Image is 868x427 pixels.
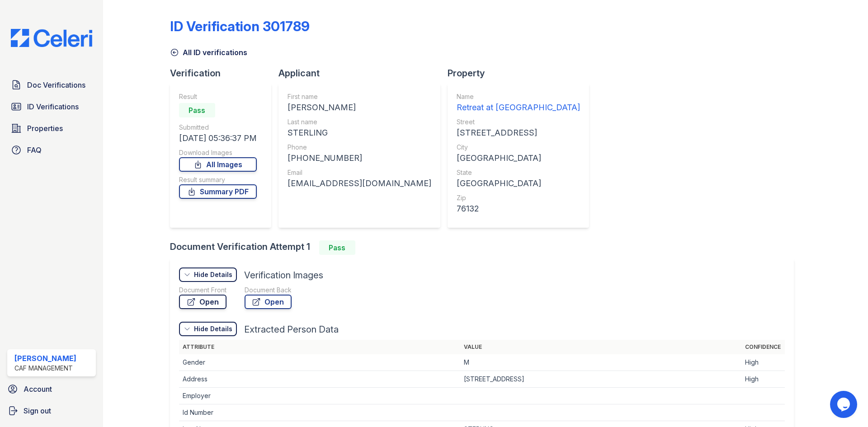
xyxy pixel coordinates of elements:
[288,152,431,164] div: [PHONE_NUMBER]
[179,157,257,172] a: All Images
[448,67,596,80] div: Property
[741,354,785,371] td: High
[179,295,226,309] a: Open
[179,123,257,132] div: Submitted
[24,384,52,394] span: Account
[194,324,232,333] div: Hide Details
[170,47,247,58] a: All ID verifications
[288,127,431,139] div: STERLING
[27,123,63,134] span: Properties
[14,364,76,373] div: CAF Management
[7,141,96,159] a: FAQ
[179,286,226,295] div: Document Front
[179,354,460,371] td: Gender
[741,371,785,388] td: High
[179,148,257,157] div: Download Images
[27,145,42,155] span: FAQ
[288,92,431,101] div: First name
[179,132,257,145] div: [DATE] 05:36:37 PM
[27,101,79,112] span: ID Verifications
[278,67,448,80] div: Applicant
[179,388,460,404] td: Employer
[7,76,96,94] a: Doc Verifications
[288,117,431,127] div: Last name
[24,405,51,416] span: Sign out
[457,193,580,202] div: Zip
[457,127,580,139] div: [STREET_ADDRESS]
[7,98,96,116] a: ID Verifications
[319,240,355,255] div: Pass
[245,295,292,309] a: Open
[179,371,460,388] td: Address
[170,67,278,80] div: Verification
[4,380,99,398] a: Account
[741,340,785,354] th: Confidence
[170,240,801,255] div: Document Verification Attempt 1
[288,168,431,177] div: Email
[194,270,232,279] div: Hide Details
[457,152,580,164] div: [GEOGRAPHIC_DATA]
[179,103,215,117] div: Pass
[4,29,99,47] img: CE_Logo_Blue-a8612792a0a2168367f1c8372b55b34899dd931a85d93a1a3d3e32e68fde9ad4.png
[457,202,580,215] div: 76132
[457,92,580,114] a: Name Retreat at [GEOGRAPHIC_DATA]
[457,168,580,177] div: State
[457,92,580,101] div: Name
[457,117,580,127] div: Street
[4,402,99,420] a: Sign out
[245,286,292,295] div: Document Back
[7,119,96,137] a: Properties
[288,177,431,190] div: [EMAIL_ADDRESS][DOMAIN_NAME]
[457,177,580,190] div: [GEOGRAPHIC_DATA]
[244,269,323,282] div: Verification Images
[244,323,339,336] div: Extracted Person Data
[457,101,580,114] div: Retreat at [GEOGRAPHIC_DATA]
[460,340,741,354] th: Value
[179,175,257,184] div: Result summary
[179,184,257,199] a: Summary PDF
[830,391,859,418] iframe: chat widget
[460,354,741,371] td: M
[457,143,580,152] div: City
[179,92,257,101] div: Result
[14,353,76,364] div: [PERSON_NAME]
[170,18,310,34] div: ID Verification 301789
[288,143,431,152] div: Phone
[288,101,431,114] div: [PERSON_NAME]
[460,371,741,388] td: [STREET_ADDRESS]
[27,80,85,90] span: Doc Verifications
[179,340,460,354] th: Attribute
[179,404,460,421] td: Id Number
